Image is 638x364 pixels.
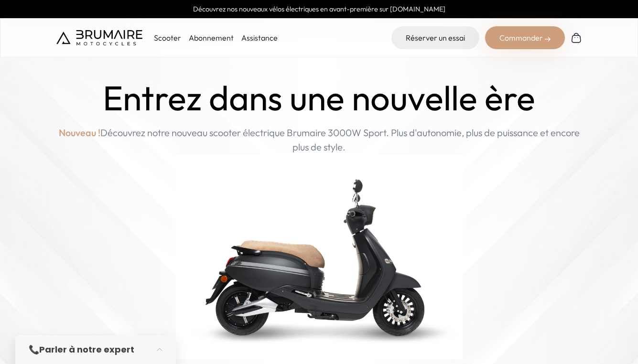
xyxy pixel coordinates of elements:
[391,26,479,49] a: Réserver un essai
[59,126,100,140] span: Nouveau !
[56,126,582,154] p: Découvrez notre nouveau scooter électrique Brumaire 3000W Sport. Plus d'autonomie, plus de puissa...
[485,26,565,49] div: Commander
[545,36,551,42] img: right-arrow-2.png
[154,32,181,43] p: Scooter
[56,30,142,45] img: Brumaire Motocycles
[189,33,234,43] a: Abonnement
[241,33,278,43] a: Assistance
[571,32,582,43] img: Panier
[103,78,535,118] h1: Entrez dans une nouvelle ère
